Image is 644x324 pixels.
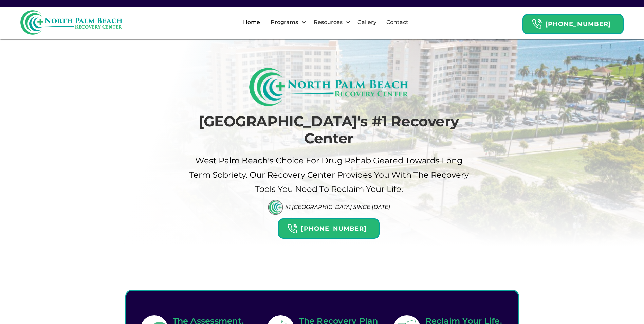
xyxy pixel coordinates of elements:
a: Contact [382,12,412,33]
h1: [GEOGRAPHIC_DATA]'s #1 Recovery Center [188,113,470,147]
a: Home [239,12,264,33]
strong: [PHONE_NUMBER] [545,20,611,28]
a: Header Calendar Icons[PHONE_NUMBER] [522,11,624,34]
a: Header Calendar Icons[PHONE_NUMBER] [278,215,379,239]
img: North Palm Beach Recovery Logo (Rectangle) [249,68,408,106]
div: Programs [269,18,300,26]
img: Header Calendar Icons [532,19,542,29]
a: Gallery [353,12,381,33]
img: Header Calendar Icons [287,223,297,234]
strong: [PHONE_NUMBER] [301,225,367,232]
div: #1 [GEOGRAPHIC_DATA] Since [DATE] [285,204,390,210]
div: Resources [312,18,344,26]
p: West palm beach's Choice For drug Rehab Geared Towards Long term sobriety. Our Recovery Center pr... [188,154,470,196]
